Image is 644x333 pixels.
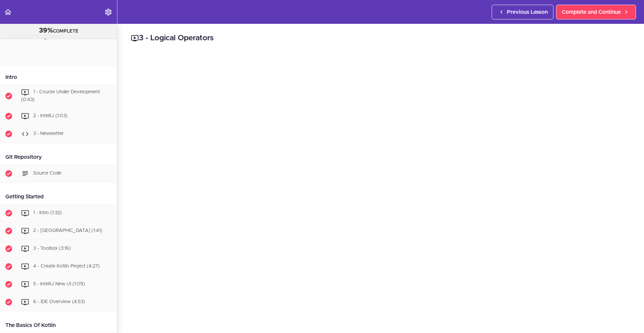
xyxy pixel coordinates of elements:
span: 2 - IntelliJ (1:03) [33,113,67,118]
span: Source Code [33,171,61,176]
span: 6 - IDE Overview (4:53) [33,299,85,304]
span: 39% [39,27,53,34]
span: 1 - Course Under Development (0:43) [21,90,100,102]
svg: Back to course curriculum [4,8,12,16]
span: 4 - Create Kotlin Project (4:27) [33,264,100,269]
a: Previous Lesson [492,5,553,19]
div: COMPLETE [8,27,109,35]
h2: 3 - Logical Operators [131,33,631,44]
span: 3 - Toolbox (3:16) [33,246,71,251]
svg: Settings Menu [104,8,112,16]
span: 1 - Intro (1:32) [33,210,62,215]
span: Previous Lesson [507,8,548,16]
a: Complete and Continue [556,5,636,19]
span: 2 - [GEOGRAPHIC_DATA] (1:41) [33,228,102,233]
span: 3 - Newsletter [33,131,64,136]
span: Complete and Continue [562,8,621,16]
span: 5 - IntelliJ New UI (1:09) [33,282,85,286]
